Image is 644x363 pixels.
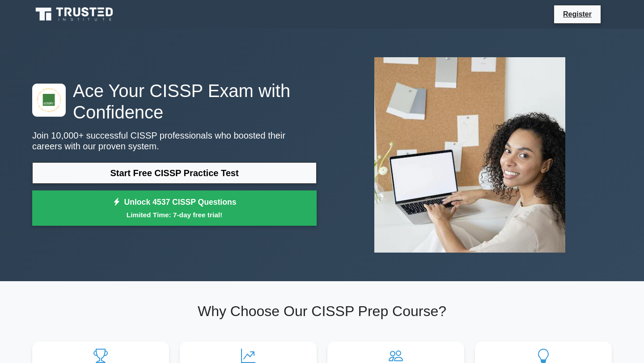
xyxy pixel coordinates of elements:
h2: Why Choose Our CISSP Prep Course? [32,303,612,320]
a: Start Free CISSP Practice Test [32,162,317,184]
small: Limited Time: 7-day free trial! [43,210,305,220]
a: Unlock 4537 CISSP QuestionsLimited Time: 7-day free trial! [32,190,317,226]
a: Register [558,8,597,20]
h1: Ace Your CISSP Exam with Confidence [32,80,317,123]
p: Join 10,000+ successful CISSP professionals who boosted their careers with our proven system. [32,130,317,152]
